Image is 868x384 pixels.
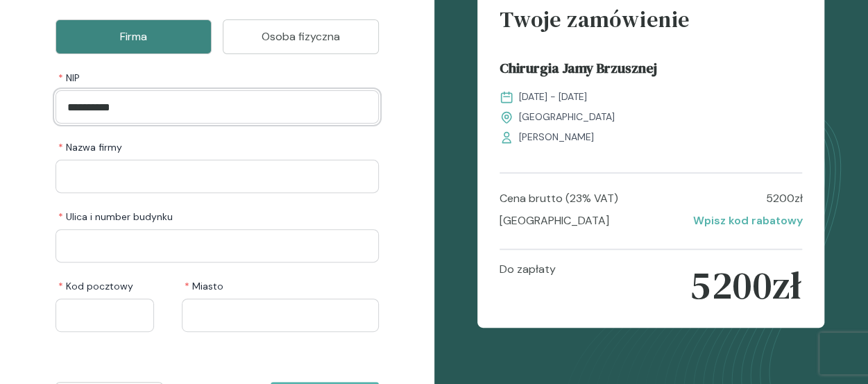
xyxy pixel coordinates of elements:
p: Osoba fizyczna [240,28,361,45]
button: Firma [56,19,212,54]
span: [PERSON_NAME] [519,130,594,144]
a: Chirurgia Jamy Brzusznej [500,58,802,84]
span: Chirurgia Jamy Brzusznej [500,58,657,84]
p: 5200 zł [690,261,802,310]
input: Ulica i number budynku [56,229,379,262]
p: Wpisz kod rabatowy [692,212,802,229]
input: Nazwa firmy [56,160,379,193]
h4: Twoje zamówienie [500,3,802,47]
input: Miasto [182,299,379,332]
button: Osoba fizyczna [223,19,379,54]
p: Cena brutto (23% VAT) [500,190,618,207]
span: Miasto [185,279,223,293]
p: Do zapłaty [500,261,556,310]
p: [GEOGRAPHIC_DATA] [500,212,609,229]
p: 5200 zł [765,190,802,207]
p: Firma [73,28,194,45]
span: [GEOGRAPHIC_DATA] [519,110,615,124]
span: [DATE] - [DATE] [519,90,587,104]
input: NIP [56,90,379,124]
span: NIP [58,71,80,85]
span: Kod pocztowy [58,279,133,293]
span: Nazwa firmy [58,140,122,154]
span: Ulica i number budynku [58,210,173,224]
input: Kod pocztowy [56,299,154,332]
